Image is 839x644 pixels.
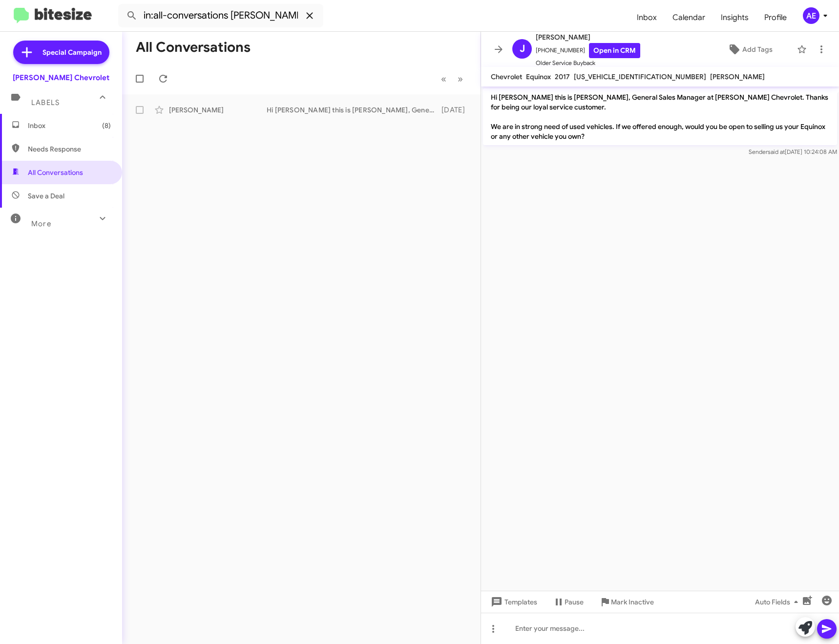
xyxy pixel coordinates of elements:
div: [PERSON_NAME] Chevrolet [13,73,109,83]
span: [PERSON_NAME] [536,31,640,43]
span: » [458,73,463,85]
span: « [441,73,446,85]
button: Next [452,69,469,89]
button: Previous [435,69,452,89]
a: Special Campaign [13,41,109,64]
button: AE [795,7,828,24]
a: Open in CRM [589,43,640,58]
span: [PERSON_NAME] [710,72,765,81]
div: [PERSON_NAME] [169,105,267,115]
span: All Conversations [28,168,83,177]
button: Templates [481,593,545,611]
span: Chevrolet [491,72,522,81]
button: Mark Inactive [591,593,662,611]
button: Auto Fields [747,593,810,611]
span: J [520,41,525,57]
div: [DATE] [440,105,473,115]
span: Templates [489,593,537,611]
span: [PHONE_NUMBER] [536,43,640,58]
span: Equinox [526,72,551,81]
span: Auto Fields [755,593,802,611]
span: (8) [102,121,111,130]
button: Pause [545,593,591,611]
div: AE [803,7,819,24]
nav: Page navigation example [436,69,469,89]
span: [US_VEHICLE_IDENTIFICATION_NUMBER] [574,72,706,81]
span: Older Service Buyback [536,58,640,68]
a: Inbox [629,3,665,32]
span: Inbox [28,121,111,130]
span: Mark Inactive [611,593,654,611]
span: More [31,219,51,228]
a: Calendar [665,3,713,32]
span: Save a Deal [28,191,64,201]
div: Hi [PERSON_NAME] this is [PERSON_NAME], General Sales Manager at [PERSON_NAME] Chevrolet. Thanks ... [267,105,440,115]
span: Special Campaign [42,47,102,57]
span: Needs Response [28,144,111,154]
span: Labels [31,98,60,107]
p: Hi [PERSON_NAME] this is [PERSON_NAME], General Sales Manager at [PERSON_NAME] Chevrolet. Thanks ... [483,88,837,145]
span: 2017 [555,72,570,81]
button: Add Tags [707,41,792,58]
span: Pause [565,593,584,611]
a: Insights [713,3,756,32]
span: Sender [DATE] 10:24:08 AM [749,148,837,155]
span: Add Tags [742,41,773,58]
input: Search [118,4,323,27]
a: Profile [756,3,795,32]
h1: All Conversations [136,40,251,55]
span: said at [768,148,785,155]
